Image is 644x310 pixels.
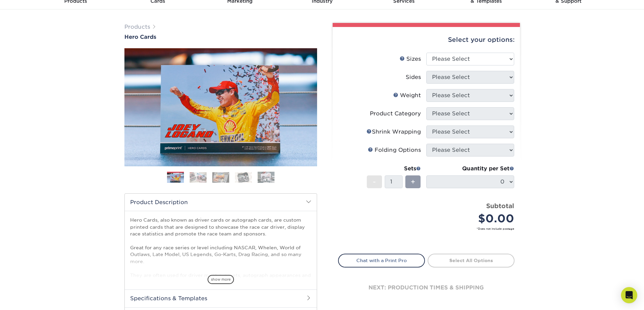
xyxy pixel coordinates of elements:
[406,73,421,81] div: Sides
[486,202,514,209] strong: Subtotal
[125,194,317,211] h2: Product Description
[338,267,515,308] div: next: production times & shipping
[125,289,317,307] h2: Specifications & Templates
[124,24,150,30] a: Products
[338,27,515,53] div: Select your options:
[400,55,421,63] div: Sizes
[235,172,252,182] img: Hero Cards 04
[373,177,376,187] span: -
[343,227,514,231] small: *Does not include postage
[393,91,421,100] div: Weight
[208,275,234,284] span: show more
[370,110,421,118] div: Product Category
[366,128,421,136] div: Shrink Wrapping
[124,34,317,40] a: Hero Cards
[368,146,421,154] div: Folding Options
[426,165,514,173] div: Quantity per Set
[167,173,184,183] img: Hero Cards 01
[367,165,421,173] div: Sets
[431,210,514,227] div: $0.00
[190,172,207,182] img: Hero Cards 02
[621,287,637,303] div: Open Intercom Messenger
[258,171,275,183] img: Hero Cards 05
[124,47,317,168] img: Hero Cards 01
[338,254,425,267] a: Chat with a Print Pro
[212,172,229,182] img: Hero Cards 03
[411,177,415,187] span: +
[428,254,515,267] a: Select All Options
